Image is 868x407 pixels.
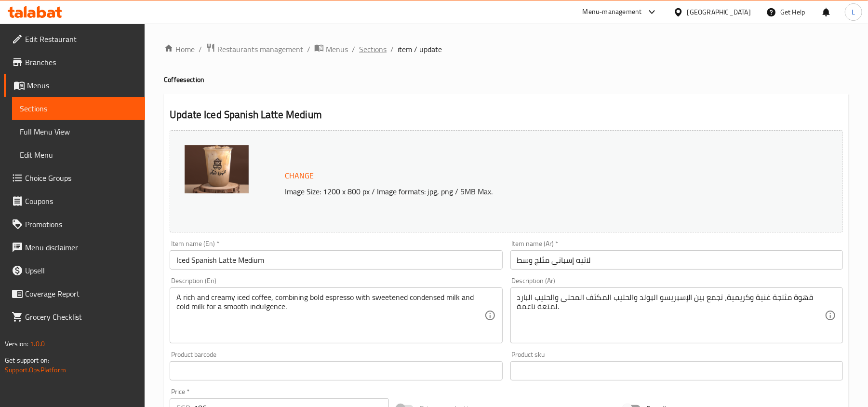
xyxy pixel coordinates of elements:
[25,218,137,230] span: Promotions
[352,43,355,55] li: /
[517,293,825,339] textarea: قهوة مثلجة غنية وكريمية، تجمع بين الإسبريسو البولد والحليب المكثف المحلى والحليب البارد لمتعة ناعمة.
[25,195,137,207] span: Coupons
[12,120,145,143] a: Full Menu View
[25,56,137,68] span: Branches
[510,361,843,380] input: Please enter product sku
[20,149,137,161] span: Edit Menu
[390,43,394,55] li: /
[359,43,387,55] a: Sections
[4,236,145,259] a: Menu disclaimer
[398,43,442,55] span: item / update
[12,143,145,166] a: Edit Menu
[170,361,502,380] input: Please enter product barcode
[687,7,751,17] div: [GEOGRAPHIC_DATA]
[510,250,843,270] input: Enter name Ar
[852,7,855,17] span: L
[176,293,484,339] textarea: A rich and creamy iced coffee, combining bold espresso with sweetened condensed milk and cold mil...
[12,97,145,120] a: Sections
[217,43,303,55] span: Restaurants management
[185,145,249,193] img: mmw_638945949308708503
[30,338,45,350] span: 1.0.0
[5,338,28,350] span: Version:
[27,80,137,91] span: Menus
[25,242,137,253] span: Menu disclaimer
[4,282,145,305] a: Coverage Report
[281,166,318,186] button: Change
[25,33,137,45] span: Edit Restaurant
[4,190,145,213] a: Coupons
[4,51,145,74] a: Branches
[170,250,502,270] input: Enter name En
[281,186,763,197] p: Image Size: 1200 x 800 px / Image formats: jpg, png / 5MB Max.
[4,305,145,328] a: Grocery Checklist
[4,213,145,236] a: Promotions
[4,27,145,51] a: Edit Restaurant
[170,108,843,122] h2: Update Iced Spanish Latte Medium
[206,43,303,55] a: Restaurants management
[5,354,49,366] span: Get support on:
[25,172,137,184] span: Choice Groups
[20,103,137,114] span: Sections
[20,126,137,137] span: Full Menu View
[326,43,348,55] span: Menus
[25,288,137,299] span: Coverage Report
[199,43,202,55] li: /
[307,43,310,55] li: /
[5,364,66,376] a: Support.OpsPlatform
[4,259,145,282] a: Upsell
[164,43,849,55] nav: breadcrumb
[164,43,195,55] a: Home
[4,166,145,190] a: Choice Groups
[583,6,642,18] div: Menu-management
[4,74,145,97] a: Menus
[285,169,314,183] span: Change
[25,265,137,276] span: Upsell
[314,43,348,55] a: Menus
[25,311,137,323] span: Grocery Checklist
[164,75,849,84] h4: Coffee section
